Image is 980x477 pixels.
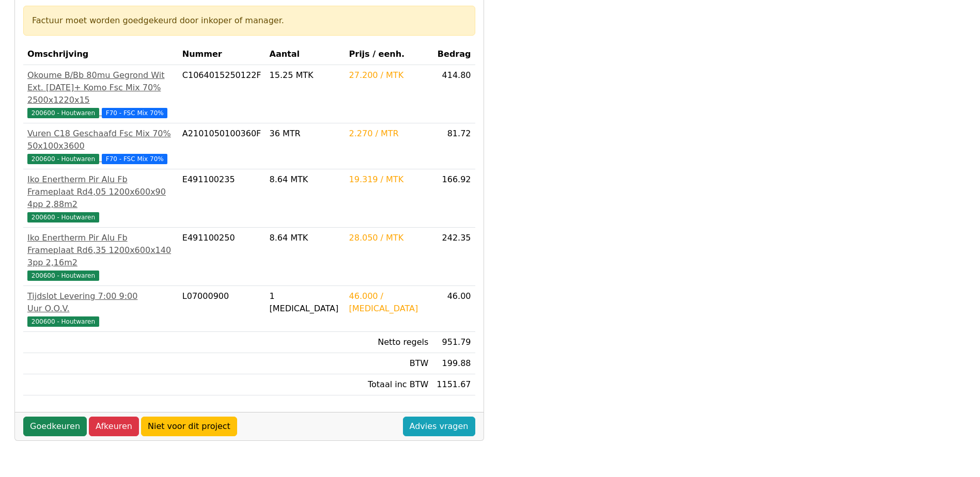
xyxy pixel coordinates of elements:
[270,173,341,186] div: 8.64 MTK
[27,173,174,223] a: Iko Enertherm Pir Alu Fb Frameplaat Rd4,05 1200x600x90 4pp 2,88m2200600 - Houtwaren
[23,44,178,65] th: Omschrijving
[178,169,266,228] td: E491100235
[432,169,475,228] td: 166.92
[102,108,168,118] span: F70 - FSC Mix 70%
[432,44,475,65] th: Bedrag
[27,69,174,106] div: Okoume B/Bb 80mu Gegrond Wit Ext. [DATE]+ Komo Fsc Mix 70% 2500x1220x15
[432,374,475,395] td: 1151.67
[432,228,475,286] td: 242.35
[27,128,174,165] a: Vuren C18 Geschaafd Fsc Mix 70% 50x100x3600200600 - Houtwaren F70 - FSC Mix 70%
[178,228,266,286] td: E491100250
[270,290,341,315] div: 1 [MEDICAL_DATA]
[141,417,237,436] a: Niet voor dit project
[27,69,174,119] a: Okoume B/Bb 80mu Gegrond Wit Ext. [DATE]+ Komo Fsc Mix 70% 2500x1220x15200600 - Houtwaren F70 - F...
[349,69,429,82] div: 27.200 / MTK
[345,332,433,353] td: Netto regels
[27,232,174,281] a: Iko Enertherm Pir Alu Fb Frameplaat Rd6,35 1200x600x140 3pp 2,16m2200600 - Houtwaren
[27,173,174,211] div: Iko Enertherm Pir Alu Fb Frameplaat Rd4,05 1200x600x90 4pp 2,88m2
[89,417,139,436] a: Afkeuren
[432,353,475,374] td: 199.88
[27,316,99,327] span: 200600 - Houtwaren
[27,108,99,118] span: 200600 - Houtwaren
[27,128,174,152] div: Vuren C18 Geschaafd Fsc Mix 70% 50x100x3600
[403,417,475,436] a: Advies vragen
[178,44,266,65] th: Nummer
[349,290,429,315] div: 46.000 / [MEDICAL_DATA]
[27,271,99,281] span: 200600 - Houtwaren
[178,123,266,169] td: A2101050100360F
[432,65,475,123] td: 414.80
[432,332,475,353] td: 951.79
[345,353,433,374] td: BTW
[27,290,174,315] div: Tijdslot Levering 7:00 9:00 Uur O.O.V.
[27,290,174,327] a: Tijdslot Levering 7:00 9:00 Uur O.O.V.200600 - Houtwaren
[178,286,266,332] td: L07000900
[270,232,341,244] div: 8.64 MTK
[102,154,168,164] span: F70 - FSC Mix 70%
[266,44,345,65] th: Aantal
[432,286,475,332] td: 46.00
[345,44,433,65] th: Prijs / eenh.
[23,417,87,436] a: Goedkeuren
[27,232,174,269] div: Iko Enertherm Pir Alu Fb Frameplaat Rd6,35 1200x600x140 3pp 2,16m2
[27,154,99,164] span: 200600 - Houtwaren
[270,69,341,82] div: 15.25 MTK
[345,374,433,395] td: Totaal inc BTW
[32,14,466,27] div: Factuur moet worden goedgekeurd door inkoper of manager.
[349,173,429,186] div: 19.319 / MTK
[349,232,429,244] div: 28.050 / MTK
[270,128,341,140] div: 36 MTR
[27,212,99,222] span: 200600 - Houtwaren
[178,65,266,123] td: C1064015250122F
[432,123,475,169] td: 81.72
[349,128,429,140] div: 2.270 / MTR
